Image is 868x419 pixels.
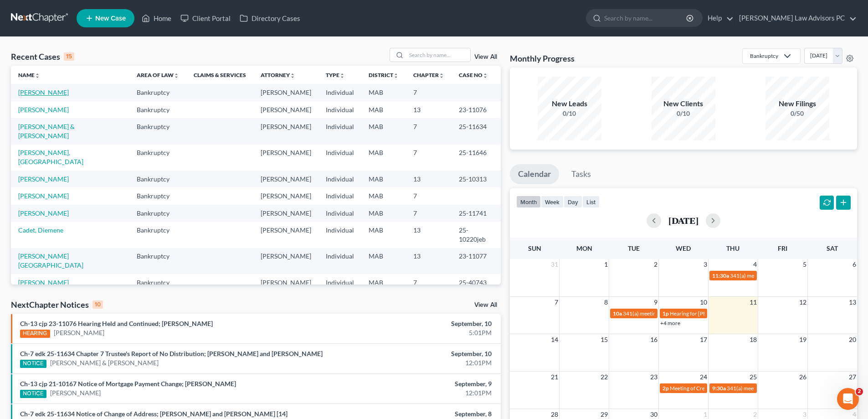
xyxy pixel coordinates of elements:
span: 8 [603,297,609,308]
a: Ch-13 cjp 23-11076 Hearing Held and Continued; [PERSON_NAME] [20,320,213,327]
a: [PERSON_NAME] & [PERSON_NAME] [50,358,159,367]
span: 13 [848,297,857,308]
td: Individual [318,187,361,204]
a: [PERSON_NAME] & [PERSON_NAME] [18,123,75,140]
td: 7 [406,187,452,204]
h3: Monthly Progress [510,53,575,64]
td: 7 [406,84,452,101]
h2: [DATE] [668,216,699,225]
a: View All [474,302,497,308]
input: Search by name... [406,48,470,62]
span: 17 [699,334,708,345]
span: Thu [726,244,740,252]
div: 0/10 [652,109,715,118]
a: [PERSON_NAME], [GEOGRAPHIC_DATA] [18,149,83,166]
td: Bankruptcy [129,84,186,101]
div: 10 [92,300,103,309]
span: Meeting of Creditors for [PERSON_NAME] [670,385,771,392]
td: Individual [318,118,361,144]
td: [PERSON_NAME] [253,171,318,187]
td: 23-11077 [452,248,501,274]
span: New Case [95,15,126,22]
span: 11 [749,297,758,308]
span: 25 [749,372,758,383]
a: Area of Lawunfold_more [137,72,179,78]
div: September, 8 [340,409,492,419]
span: 7 [554,297,559,308]
a: Tasks [563,164,599,184]
button: month [516,196,541,208]
div: 12:01PM [340,358,492,367]
span: 341(a) meeting for [PERSON_NAME] [727,385,815,392]
i: unfold_more [339,73,345,78]
span: 12 [798,297,807,308]
a: Attorneyunfold_more [261,72,295,78]
td: Bankruptcy [129,248,186,274]
span: 1 [603,259,609,270]
span: 9 [653,297,658,308]
td: 13 [406,171,452,187]
span: 31 [550,259,559,270]
span: 22 [600,372,609,383]
span: 2p [663,385,669,392]
div: NextChapter Notices [11,299,103,310]
div: HEARING [20,330,50,338]
td: 25-11634 [452,118,501,144]
div: September, 9 [340,379,492,388]
td: MAB [361,145,406,171]
td: MAB [361,101,406,118]
a: Chapterunfold_more [413,72,444,78]
span: 26 [798,372,807,383]
td: Individual [318,205,361,222]
td: Bankruptcy [129,171,186,187]
span: Tue [628,244,640,252]
span: Hearing for [PERSON_NAME] [670,310,741,317]
span: 27 [848,372,857,383]
input: Search by name... [604,10,688,26]
div: NOTICE [20,390,46,398]
div: September, 10 [340,349,492,358]
td: 7 [406,205,452,222]
span: 15 [600,334,609,345]
span: 21 [550,372,559,383]
td: Individual [318,101,361,118]
a: +4 more [660,320,680,326]
i: unfold_more [290,73,295,78]
span: Fri [778,244,787,252]
a: Directory Cases [235,10,305,26]
td: MAB [361,187,406,204]
span: 19 [798,334,807,345]
span: Sat [827,244,838,252]
td: MAB [361,118,406,144]
i: unfold_more [393,73,399,78]
td: MAB [361,171,406,187]
a: [PERSON_NAME] [18,279,69,286]
div: New Filings [765,98,829,109]
div: 0/50 [765,109,829,118]
td: [PERSON_NAME] [253,118,318,144]
td: 7 [406,145,452,171]
span: 20 [848,334,857,345]
td: MAB [361,84,406,101]
iframe: Intercom live chat [837,388,859,410]
button: list [582,196,600,208]
div: New Leads [538,98,601,109]
td: Individual [318,171,361,187]
span: 2 [653,259,658,270]
a: Help [703,10,734,26]
td: Bankruptcy [129,274,186,291]
div: 0/10 [538,109,601,118]
div: 12:01PM [340,388,492,398]
th: Claims & Services [186,66,253,84]
td: 23-11076 [452,101,501,118]
i: unfold_more [35,73,40,78]
a: Client Portal [176,10,235,26]
td: 25-10220jeb [452,222,501,248]
a: [PERSON_NAME] [18,192,69,200]
td: [PERSON_NAME] [253,84,318,101]
a: [PERSON_NAME] [18,209,69,217]
td: Bankruptcy [129,222,186,248]
td: [PERSON_NAME] [253,187,318,204]
span: 14 [550,334,559,345]
td: [PERSON_NAME] [253,248,318,274]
